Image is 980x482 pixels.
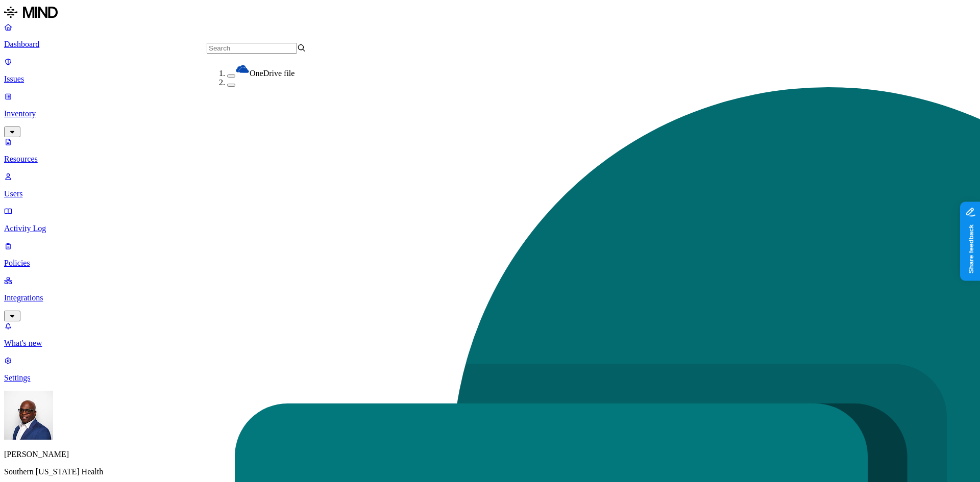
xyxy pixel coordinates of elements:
p: Policies [4,259,976,268]
a: Dashboard [4,22,976,49]
input: Search [207,43,297,54]
a: Users [4,172,976,198]
a: Inventory [4,92,976,136]
img: onedrive.svg [235,62,250,76]
img: MIND [4,4,58,20]
p: What's new [4,339,976,348]
p: Southern [US_STATE] Health [4,467,976,476]
p: Issues [4,74,976,84]
p: Users [4,189,976,198]
p: Inventory [4,109,976,118]
a: What's new [4,321,976,348]
p: Settings [4,373,976,383]
a: Settings [4,356,976,383]
a: Integrations [4,276,976,320]
a: Resources [4,137,976,164]
p: Activity Log [4,224,976,233]
a: MIND [4,4,976,22]
p: Dashboard [4,40,976,49]
p: Resources [4,155,976,164]
span: OneDrive file [250,69,295,78]
img: Gregory Thomas [4,391,53,440]
a: Activity Log [4,207,976,233]
a: Policies [4,241,976,268]
p: Integrations [4,293,976,302]
a: Issues [4,57,976,84]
